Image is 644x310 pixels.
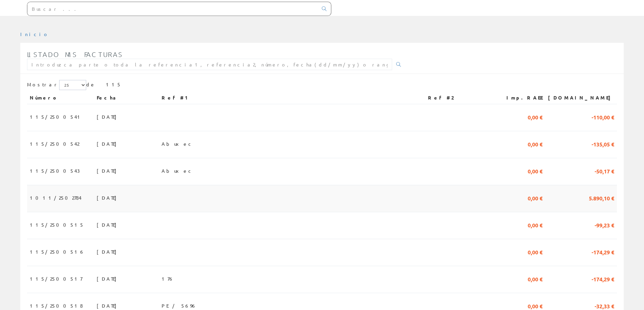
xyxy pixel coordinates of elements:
[162,138,194,149] span: Abuxec
[589,192,614,203] span: 5.890,10 €
[97,246,120,257] span: [DATE]
[97,111,120,122] span: [DATE]
[27,80,86,90] label: Mostrar
[528,219,543,230] span: 0,00 €
[528,273,543,284] span: 0,00 €
[27,59,392,70] input: Introduzca parte o toda la referencia1, referencia2, número, fecha(dd/mm/yy) o rango de fechas(dd...
[94,92,159,104] th: Fecha
[595,219,614,230] span: -99,23 €
[528,138,543,149] span: 0,00 €
[97,192,120,203] span: [DATE]
[495,92,545,104] th: Imp.RAEE
[592,138,614,149] span: -135,05 €
[528,192,543,203] span: 0,00 €
[30,192,81,203] span: 1011/2502784
[30,219,84,230] span: 115/2500515
[30,246,85,257] span: 115/2500516
[30,138,79,149] span: 115/2500542
[528,246,543,257] span: 0,00 €
[30,165,80,176] span: 115/2500543
[27,2,318,16] input: Buscar ...
[545,92,617,104] th: [DOMAIN_NAME]
[528,165,543,176] span: 0,00 €
[592,111,614,122] span: -110,00 €
[97,273,120,284] span: [DATE]
[30,273,82,284] span: 115/2500517
[528,111,543,122] span: 0,00 €
[162,273,174,284] span: 176
[159,92,425,104] th: Ref #1
[97,219,120,230] span: [DATE]
[425,92,495,104] th: Ref #2
[97,165,120,176] span: [DATE]
[27,80,617,92] div: de 115
[27,50,123,58] span: Listado mis facturas
[162,165,194,176] span: Abuxec
[595,165,614,176] span: -50,17 €
[97,138,120,149] span: [DATE]
[27,92,94,104] th: Número
[592,273,614,284] span: -174,29 €
[30,111,83,122] span: 115/2500541
[59,80,86,90] select: Mostrar
[20,31,49,37] a: Inicio
[592,246,614,257] span: -174,29 €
